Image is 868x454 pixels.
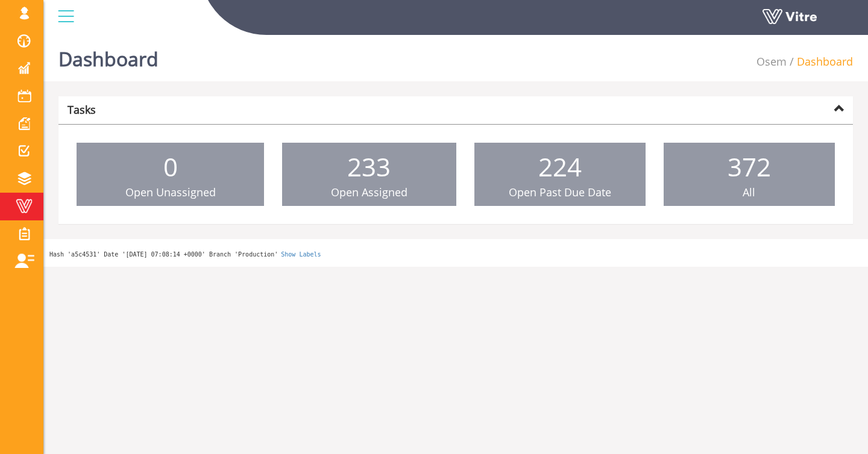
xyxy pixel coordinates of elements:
span: Open Assigned [331,185,407,199]
h1: Dashboard [58,30,159,81]
span: All [743,185,755,199]
span: 233 [347,149,391,184]
a: 224 Open Past Due Date [474,143,646,207]
span: Open Past Due Date [509,185,611,199]
span: 0 [163,149,178,184]
li: Dashboard [787,54,853,70]
span: 224 [538,149,582,184]
span: Hash 'a5c4531' Date '[DATE] 07:08:14 +0000' Branch 'Production' [49,251,278,258]
a: Show Labels [281,251,321,258]
a: 0 Open Unassigned [77,143,264,207]
a: 233 Open Assigned [282,143,456,207]
strong: Tasks [68,102,96,117]
span: Open Unassigned [125,185,216,199]
a: Osem [756,54,787,69]
span: 372 [728,149,771,184]
a: 372 All [664,143,835,207]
